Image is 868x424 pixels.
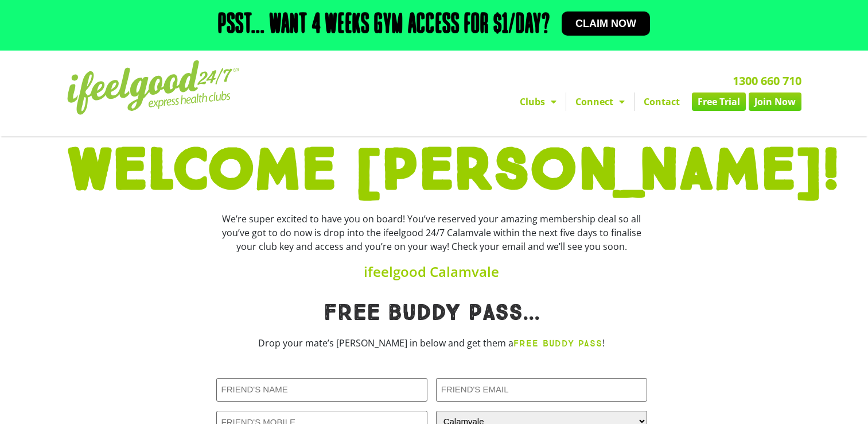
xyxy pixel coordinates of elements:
[436,378,647,402] input: FRIEND'S EMAIL
[566,92,634,111] a: Connect
[67,142,801,201] h1: WELCOME [PERSON_NAME]!
[218,11,550,39] h2: Psst... Want 4 weeks gym access for $1/day?
[692,92,746,111] a: Free Trial
[511,92,566,111] a: Clubs
[635,92,689,111] a: Contact
[733,73,801,88] a: 1300 660 710
[216,302,647,325] h1: Free Buddy pass...
[562,11,650,36] a: Claim now
[513,338,602,349] strong: FREE BUDDY PASS
[749,92,801,111] a: Join Now
[575,18,636,29] span: Claim now
[216,265,647,279] h4: ifeelgood Calamvale
[216,378,427,402] input: FRIEND'S NAME
[216,336,647,350] p: Drop your mate’s [PERSON_NAME] in below and get them a !
[216,212,647,253] div: We’re super excited to have you on board! You’ve reserved your amazing membership deal so all you...
[328,92,801,111] nav: Menu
